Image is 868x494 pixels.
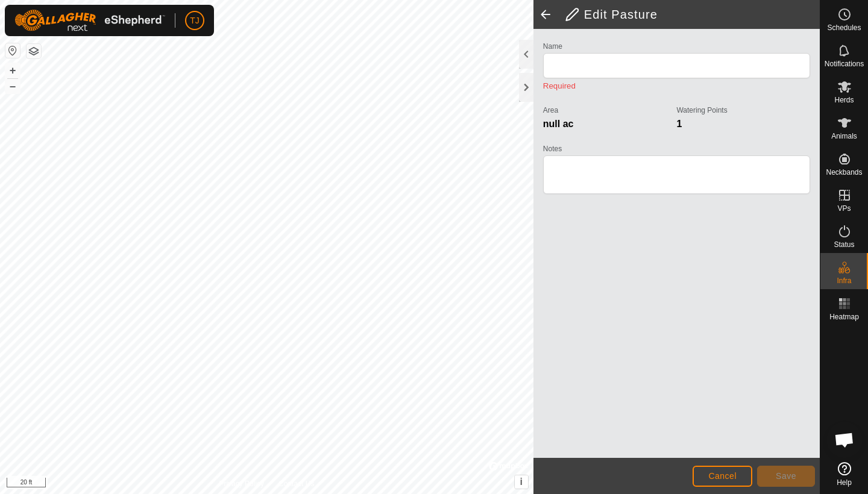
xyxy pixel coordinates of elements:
span: Neckbands [826,169,862,176]
a: Privacy Policy [219,478,264,489]
div: Open chat [826,422,863,458]
button: Reset Map [5,43,20,58]
h2: Edit Pasture [565,7,820,22]
span: Herds [834,96,854,104]
label: Name [543,41,810,52]
small: Required [543,81,576,90]
span: Save [776,471,796,481]
a: Contact Us [278,478,314,489]
button: + [5,63,20,78]
span: TJ [190,14,200,27]
img: Gallagher Logo [14,10,165,31]
button: – [5,79,20,93]
button: i [515,475,528,489]
span: Heatmap [829,313,859,320]
button: Map Layers [27,44,41,58]
span: i [520,477,523,487]
span: null ac [543,119,574,129]
label: Watering Points [676,105,810,116]
label: Area [543,105,677,116]
span: Schedules [827,24,861,31]
span: 1 [676,119,682,129]
span: Cancel [708,471,737,481]
span: VPs [837,205,851,212]
span: Help [837,479,852,486]
span: Notifications [825,60,864,67]
span: Animals [831,133,857,140]
span: Infra [837,277,851,284]
label: Notes [543,143,810,154]
button: Cancel [693,466,752,487]
span: Status [834,241,854,248]
a: Help [820,457,868,491]
button: Save [757,466,815,487]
